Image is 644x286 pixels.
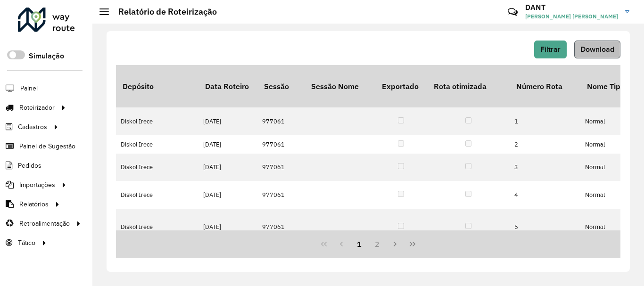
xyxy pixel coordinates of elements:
td: Diskol Irece [116,181,198,208]
a: Contato Rápido [503,2,523,22]
td: 977061 [257,209,305,245]
span: Download [580,45,614,53]
label: Simulação [29,50,64,62]
th: Data Roteiro [198,65,257,107]
td: 1 [510,107,580,135]
td: 977061 [257,107,305,135]
th: Depósito [116,65,198,107]
button: Download [574,41,620,58]
th: Exportado [375,65,427,107]
td: [DATE] [198,107,257,135]
span: Tático [18,238,35,248]
td: 977061 [257,181,305,208]
span: Relatórios [19,199,49,209]
span: Painel de Sugestão [19,141,75,151]
span: [PERSON_NAME] [PERSON_NAME] [525,12,618,21]
td: [DATE] [198,181,257,208]
td: 977061 [257,154,305,181]
button: Next Page [386,235,404,253]
button: 2 [368,235,386,253]
td: 3 [510,154,580,181]
h2: Relatório de Roteirização [109,7,217,17]
td: [DATE] [198,135,257,154]
th: Sessão [257,65,305,107]
button: Filtrar [534,41,567,58]
button: Last Page [404,235,421,253]
th: Número Rota [510,65,580,107]
td: 5 [510,209,580,245]
span: Importações [19,180,55,190]
td: [DATE] [198,209,257,245]
td: 4 [510,181,580,208]
span: Painel [20,83,38,93]
td: [DATE] [198,154,257,181]
th: Sessão Nome [305,65,375,107]
td: Diskol Irece [116,209,198,245]
div: Críticas? Dúvidas? Elogios? Sugestões? Entre em contato conosco! [395,3,494,28]
td: 2 [510,135,580,154]
td: Diskol Irece [116,135,198,154]
td: 977061 [257,135,305,154]
h3: DANT [525,3,618,12]
span: Filtrar [540,45,561,53]
span: Retroalimentação [19,219,70,229]
td: Diskol Irece [116,107,198,135]
span: Roteirizador [19,103,55,113]
td: Diskol Irece [116,154,198,181]
th: Rota otimizada [427,65,510,107]
button: 1 [350,235,368,253]
span: Pedidos [18,161,41,171]
span: Cadastros [18,122,47,132]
